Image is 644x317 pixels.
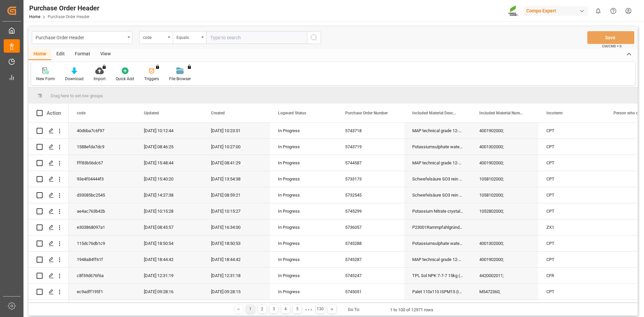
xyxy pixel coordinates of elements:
div: Download [65,76,84,82]
div: 5743718 [337,123,404,139]
div: [DATE] 18:50:54 [136,235,203,251]
div: CPT [538,155,605,171]
div: [DATE] 10:12:44 [136,123,203,139]
div: 4001902000; [471,123,538,139]
div: MAP technical grade 12-61 (KG); [404,252,471,267]
div: [DATE] 14:36:28 [136,300,203,316]
div: In Progress [278,268,329,283]
div: 5744186 [337,300,404,316]
div: In Progress [278,252,329,267]
div: Schwefelsäure SO3 rein ([PERSON_NAME]);Schwefelsäure SO3 rein (HG-Standard); [404,187,471,203]
div: 4001302000; [471,139,538,155]
div: Potassium Nitrate crystalline BB 1200kg; [404,300,471,316]
div: In Progress [278,171,329,187]
div: 4420002011; [471,268,538,283]
span: Included Material Numbers [479,111,524,115]
button: search button [307,31,321,44]
div: Action [47,110,61,116]
div: [DATE] 09:28:15 [203,284,270,300]
div: 40d6ba7c6f97 [69,123,136,139]
span: Incoterm [546,111,562,115]
div: New Form [36,76,55,82]
a: Home [29,14,40,19]
div: MAP technical grade 12-61 (KG); [404,123,471,139]
div: In Progress [278,139,329,155]
div: [DATE] 08:46:25 [136,139,203,155]
div: Press SPACE to select this row. [29,155,69,171]
div: [DATE] 12:31:19 [136,268,203,283]
button: show 0 new notifications [591,3,606,18]
div: Format [70,49,95,60]
div: 5743719 [337,139,404,155]
div: [DATE] 18:44:42 [203,252,270,267]
div: 1 to 100 of 12971 rows [390,307,433,313]
div: TPL Sol NPK 7-7-7 15kg (x75) ES [PERSON_NAME]; [404,268,471,283]
div: In Progress [278,188,329,203]
div: 1882adad5e78 [69,300,136,316]
div: View [95,49,116,60]
div: 5745288 [337,235,404,251]
div: [DATE] 10:15:27 [203,203,270,219]
span: Ctrl/CMD + S [602,44,622,49]
div: d33085bc2545 [69,187,136,203]
div: [DATE] 15:48:44 [136,155,203,171]
div: [DATE] 16:34:00 [203,219,270,235]
div: 1058102000; [471,171,538,187]
div: [DATE] 09:28:16 [136,284,203,300]
div: CPT [538,203,605,219]
div: [DATE] 13:54:38 [203,171,270,187]
input: Type to search [206,31,307,44]
div: Press SPACE to select this row. [29,203,69,219]
div: 3 [270,305,278,313]
div: CFR [538,268,605,283]
div: CPT [538,187,605,203]
div: [DATE] 10:23:51 [203,123,270,139]
div: [DATE] 12:31:18 [203,268,270,283]
div: In Progress [278,220,329,235]
div: 1052802000; [471,300,538,316]
div: 5736057 [337,219,404,235]
div: MAP technical grade 12-61 (KG); [404,155,471,171]
div: [DATE] 18:50:53 [203,235,270,251]
button: Help Center [606,3,621,18]
div: Potassiumsulphate watersoluble (SOP); [404,139,471,155]
button: open menu [32,31,132,44]
div: 2 [258,305,266,313]
div: 4 [281,305,290,313]
div: c8f59d676f6a [69,268,136,283]
div: ae4ac763b42b [69,203,136,219]
div: Purchase Order Header [29,3,99,13]
div: Press SPACE to select this row. [29,123,69,139]
span: Purchase Order Number [345,111,388,115]
div: 5745247 [337,268,404,283]
div: Press SPACE to select this row. [29,139,69,155]
div: Press SPACE to select this row. [29,284,69,300]
div: Edit [51,49,70,60]
div: CPT [538,284,605,300]
div: 115dc76db1c9 [69,235,136,251]
div: Press SPACE to select this row. [29,268,69,284]
div: 5745299 [337,203,404,219]
div: CPT [538,235,605,251]
span: Logward Status [278,111,306,115]
button: open menu [173,31,206,44]
div: 130 [316,305,324,313]
div: 5732545 [337,187,404,203]
span: Included Material Description [412,111,457,115]
div: CPT [538,252,605,267]
div: Press SPACE to select this row. [29,219,69,235]
button: open menu [139,31,173,44]
div: Press SPACE to select this row. [29,171,69,187]
div: Press SPACE to select this row. [29,235,69,252]
div: 4001302000; [471,235,538,251]
div: Equals [176,33,199,41]
div: [DATE] 15:40:20 [136,171,203,187]
div: M5472360; [471,284,538,300]
span: code [77,111,86,115]
div: [DATE] 13:55:48 [203,300,270,316]
div: fff83b56dc67 [69,155,136,171]
div: 1588efda7dc9 [69,139,136,155]
div: 4001902000; [471,252,538,267]
div: [DATE] 14:27:38 [136,187,203,203]
div: Press SPACE to select this row. [29,252,69,268]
